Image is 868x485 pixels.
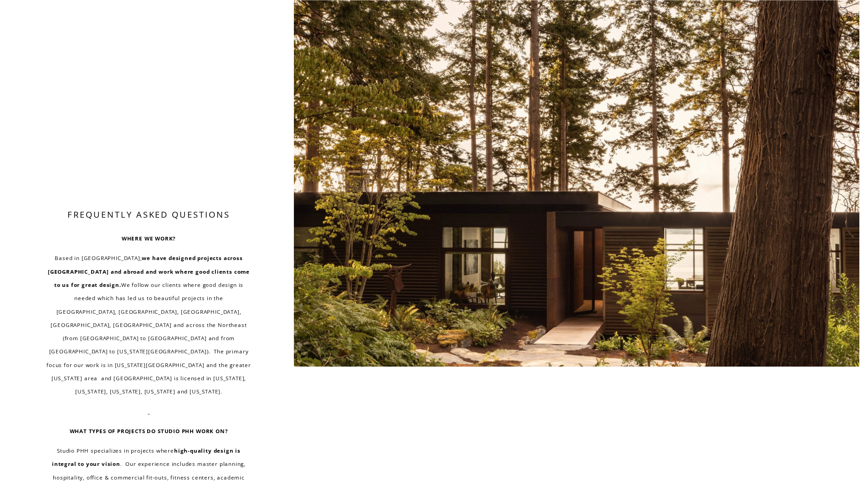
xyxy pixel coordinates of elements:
[44,251,253,398] p: Based in [GEOGRAPHIC_DATA], We follow our clients where good design is needed which has led us to...
[44,209,253,220] h3: FREQUENTLY ASKED QUESTIONS
[122,235,176,242] strong: WHERE WE WORK?
[70,427,228,434] strong: WHAT TYPES OF PROJECTS DO STUDIO PHH WORK ON?
[48,254,252,288] strong: we have designed projects across [GEOGRAPHIC_DATA] and abroad and work where good clients come to...
[44,405,253,418] p: _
